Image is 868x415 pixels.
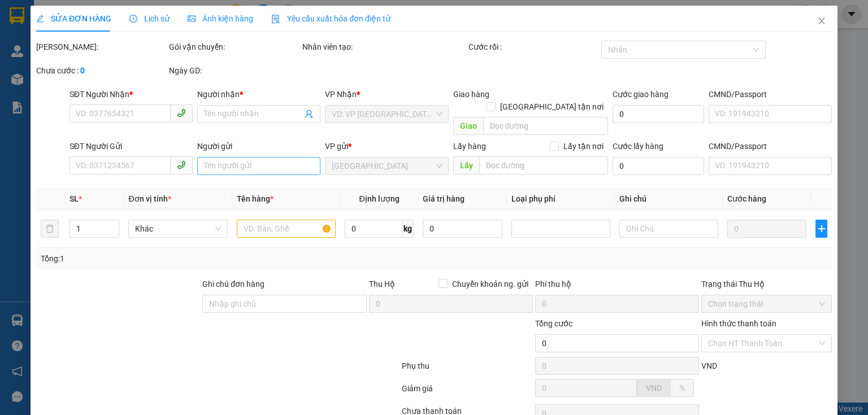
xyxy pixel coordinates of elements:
[646,383,662,392] span: VND
[453,156,479,174] span: Lấy
[613,157,704,175] input: Cước lấy hàng
[613,90,669,99] label: Cước giao hàng
[709,88,832,101] div: CMND/Passport
[401,382,533,402] div: Giảm giá
[727,220,806,238] input: 0
[709,140,832,152] div: CMND/Passport
[129,14,170,23] span: Lịch sử
[70,194,79,203] span: SL
[129,15,137,23] span: clock-circle
[701,319,776,328] label: Hình thức thanh toán
[496,101,608,113] span: [GEOGRAPHIC_DATA] tận nơi
[36,15,44,23] span: edit
[816,224,827,233] span: plus
[468,41,599,53] div: Cước rồi :
[177,108,186,117] span: phone
[401,360,533,379] div: Phụ thu
[332,158,441,174] span: Thủ Đức
[817,16,826,25] span: close
[128,194,171,203] span: Đơn vị tính
[453,142,485,151] span: Lấy hàng
[271,15,280,24] img: icon
[615,188,723,210] th: Ghi chú
[236,220,335,238] input: VD: Bàn, Ghế
[70,88,193,101] div: SĐT Người Nhận
[535,278,699,295] div: Phí thu hộ
[325,90,357,99] span: VP Nhận
[271,14,390,23] span: Yêu cầu xuất hóa đơn điện tử
[806,6,837,37] button: Close
[402,220,414,238] span: kg
[236,194,273,203] span: Tên hàng
[188,14,253,23] span: Ảnh kiện hàng
[535,319,572,328] span: Tổng cước
[453,90,489,99] span: Giao hàng
[368,279,394,289] span: Thu Hộ
[36,14,111,23] span: SỬA ĐƠN HÀNG
[202,295,366,313] input: Ghi chú đơn hàng
[41,252,336,265] div: Tổng: 1
[701,278,832,290] div: Trạng thái Thu Hộ
[305,110,314,119] span: user-add
[177,160,186,169] span: phone
[613,105,704,123] input: Cước giao hàng
[453,117,483,135] span: Giao
[36,41,167,53] div: [PERSON_NAME]:
[613,142,663,151] label: Cước lấy hàng
[701,361,717,370] span: VND
[135,220,220,237] span: Khác
[815,220,827,238] button: plus
[708,295,825,312] span: Chọn trạng thái
[448,278,533,290] span: Chuyển khoản ng. gửi
[483,117,608,135] input: Dọc đường
[679,383,685,392] span: %
[619,220,718,238] input: Ghi Chú
[36,64,167,77] div: Chưa cước :
[325,140,448,152] div: VP gửi
[479,156,608,174] input: Dọc đường
[559,140,608,152] span: Lấy tận nơi
[169,41,300,53] div: Gói vận chuyển:
[302,41,466,53] div: Nhân viên tạo:
[359,194,399,203] span: Định lượng
[197,88,320,101] div: Người nhận
[70,140,193,152] div: SĐT Người Gửi
[727,194,766,203] span: Cước hàng
[202,279,264,289] label: Ghi chú đơn hàng
[41,220,59,238] button: delete
[423,194,465,203] span: Giá trị hàng
[197,140,320,152] div: Người gửi
[507,188,615,210] th: Loại phụ phí
[188,15,196,23] span: picture
[169,64,300,77] div: Ngày GD:
[80,66,85,75] b: 0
